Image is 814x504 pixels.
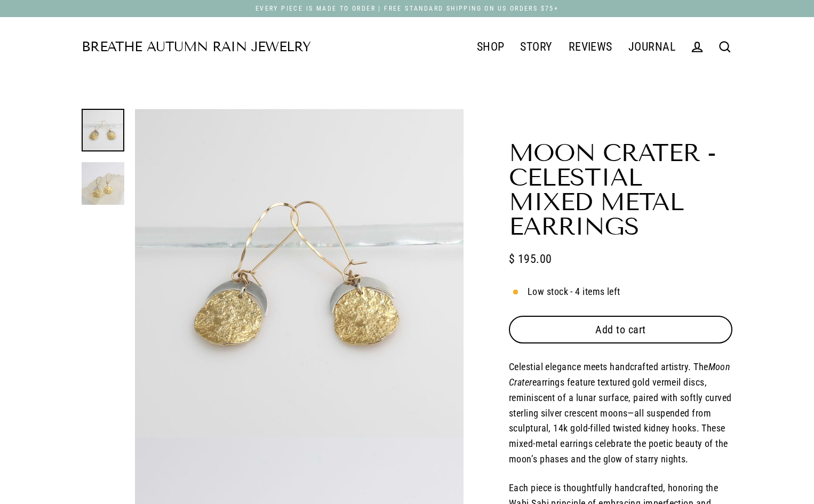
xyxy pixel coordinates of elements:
span: Low stock - 4 items left [528,284,620,300]
span: $ 195.00 [509,250,552,268]
div: Primary [310,33,683,61]
a: JOURNAL [620,34,683,60]
a: SHOP [469,34,513,60]
a: STORY [512,34,560,60]
em: Moon Crater [509,361,730,388]
h1: Moon Crater - Celestial Mixed Metal Earrings [509,141,732,239]
span: Add to cart [595,323,646,336]
a: Breathe Autumn Rain Jewelry [82,41,310,54]
img: Moon Crater - Celestial Mixed Metal Earrings [82,162,124,205]
p: Celestial elegance meets handcrafted artistry. The earrings feature textured gold vermeil discs, ... [509,359,732,467]
button: Add to cart [509,316,732,343]
a: REVIEWS [561,34,620,60]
